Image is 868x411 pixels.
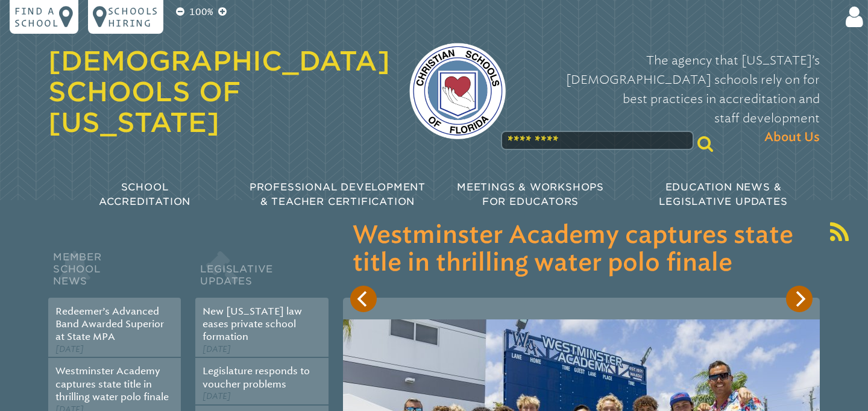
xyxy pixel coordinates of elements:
[108,5,159,29] p: Schools Hiring
[48,248,181,298] h2: Member School News
[353,222,810,277] h3: Westminster Academy captures state title in thrilling water polo finale
[55,344,84,354] span: [DATE]
[203,365,310,389] a: Legislature responds to voucher problems
[55,365,169,403] a: Westminster Academy captures state title in thrilling water polo finale
[99,181,190,207] span: School Accreditation
[250,181,426,207] span: Professional Development & Teacher Certification
[14,5,59,29] p: Find a school
[457,181,604,207] span: Meetings & Workshops for Educators
[764,128,820,147] span: About Us
[48,45,390,138] a: [DEMOGRAPHIC_DATA] Schools of [US_STATE]
[525,51,820,147] p: The agency that [US_STATE]’s [DEMOGRAPHIC_DATA] schools rely on for best practices in accreditati...
[203,344,231,354] span: [DATE]
[659,181,787,207] span: Education News & Legislative Updates
[187,5,216,19] p: 100%
[203,306,302,343] a: New [US_STATE] law eases private school formation
[350,286,377,312] button: Previous
[786,286,813,312] button: Next
[409,43,506,139] img: csf-logo-web-colors.png
[203,391,231,401] span: [DATE]
[55,306,164,343] a: Redeemer’s Advanced Band Awarded Superior at State MPA
[195,248,328,298] h2: Legislative Updates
